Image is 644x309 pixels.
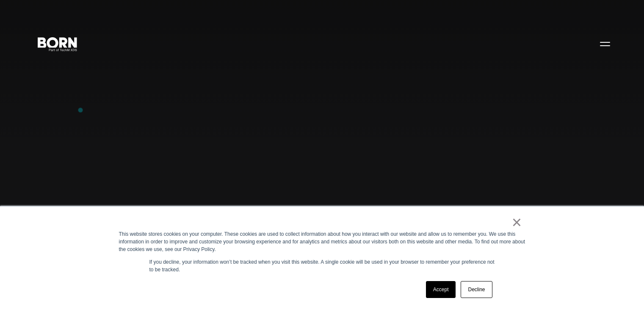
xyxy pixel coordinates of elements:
a: Decline [461,281,492,298]
div: This website stores cookies on your computer. These cookies are used to collect information about... [119,230,525,253]
a: Accept [426,281,456,298]
p: If you decline, your information won’t be tracked when you visit this website. A single cookie wi... [149,258,495,273]
a: × [512,218,522,226]
button: Open [595,35,615,52]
